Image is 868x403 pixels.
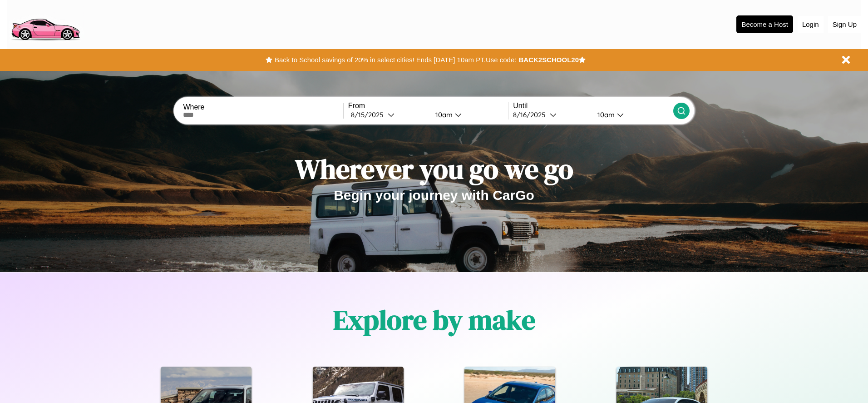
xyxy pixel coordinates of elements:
div: 8 / 16 / 2025 [513,110,550,119]
button: Sign Up [828,16,861,33]
button: Back to School savings of 20% in select cities! Ends [DATE] 10am PT.Use code: [272,54,518,66]
button: Login [798,16,824,33]
img: logo [7,5,84,43]
div: 8 / 15 / 2025 [351,110,388,119]
label: Until [513,102,673,110]
h1: Explore by make [333,301,535,338]
div: 10am [431,110,455,119]
button: 8/15/2025 [348,110,428,119]
button: 10am [590,110,673,119]
label: From [348,102,508,110]
label: Where [183,103,343,111]
button: Become a Host [736,15,793,33]
button: 10am [428,110,508,119]
b: BACK2SCHOOL20 [518,56,579,64]
div: 10am [593,110,617,119]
